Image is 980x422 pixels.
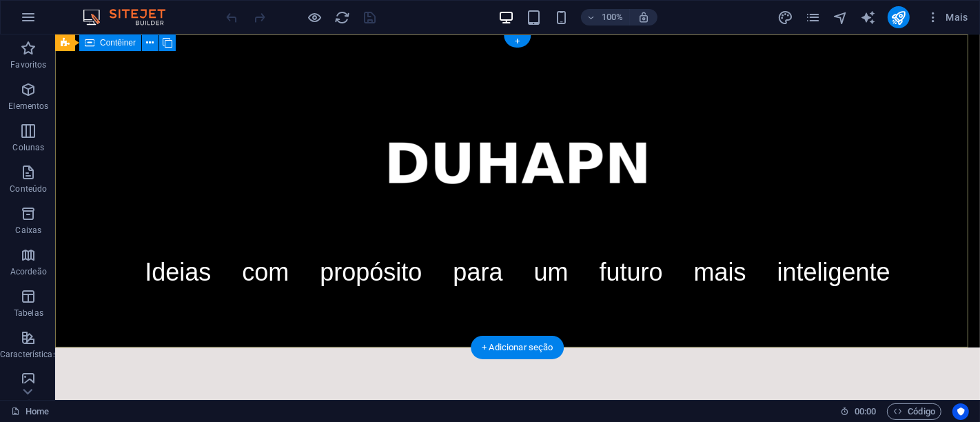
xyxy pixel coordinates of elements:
[855,403,876,420] span: 00 00
[833,9,849,26] button: navigator
[888,6,910,28] button: publish
[581,9,630,26] button: 100%
[10,183,47,194] p: Conteúdo
[777,10,793,26] i: Design (Ctrl+Alt+Y)
[921,6,974,28] button: Mais
[952,403,969,420] button: Usercentrics
[777,9,794,26] button: design
[805,10,821,26] i: Páginas (Ctrl+Alt+S)
[12,142,44,153] p: Colunas
[11,403,49,420] a: Clique para cancelar a seleção. Clique duas vezes para abrir as Páginas
[10,266,47,277] p: Acordeão
[10,59,46,70] p: Favoritos
[637,11,650,23] i: Ao redimensionar, ajusta automaticamente o nível de zoom para caber no dispositivo escolhido.
[860,9,877,26] button: text_generator
[16,225,42,236] p: Caixas
[864,406,866,416] span: :
[55,55,870,258] a: duhapn.comIdeias com propósito para um futuro mais inteligente
[334,9,351,26] button: reload
[335,10,351,26] i: Recarregar página
[860,10,876,26] i: AI Writer
[14,308,43,319] p: Tabelas
[840,403,877,420] h6: Tempo de sessão
[504,35,531,48] div: +
[100,39,136,47] span: Contêiner
[893,403,935,420] span: Código
[805,9,821,26] button: pages
[471,336,564,359] div: + Adicionar seção
[926,10,968,24] span: Mais
[307,9,323,26] button: Clique aqui para sair do modo de visualização e continuar editando
[602,9,624,26] h6: 100%
[887,403,941,420] button: Código
[833,10,848,26] i: Navegador
[890,10,906,26] i: Publicar
[79,9,183,26] img: Editor Logo
[8,101,48,112] p: Elementos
